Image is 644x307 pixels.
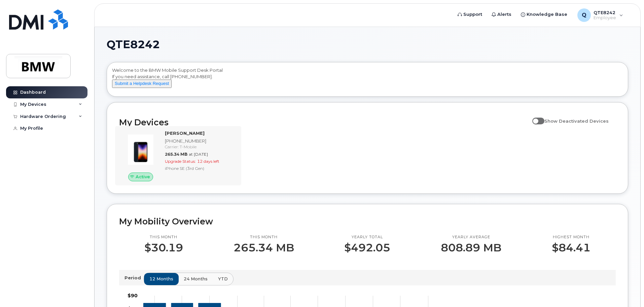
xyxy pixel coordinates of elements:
[165,130,205,136] strong: [PERSON_NAME]
[165,159,196,164] span: Upgrade Status:
[234,235,294,240] p: This month
[165,152,187,157] span: 265.34 MB
[184,276,208,282] span: 24 months
[544,118,609,124] span: Show Deactivated Devices
[112,80,172,88] button: Submit a Helpdesk Request
[552,235,591,240] p: Highest month
[165,144,235,150] div: Carrier: T-Mobile
[144,242,183,254] p: $30.19
[615,278,639,302] iframe: Messenger Launcher
[552,242,591,254] p: $84.41
[441,235,501,240] p: Yearly average
[218,276,228,282] span: YTD
[107,39,160,50] span: QTE8242
[119,216,616,226] h2: My Mobility Overview
[124,275,144,281] p: Period
[165,165,235,171] div: iPhone SE (3rd Gen)
[189,152,208,157] span: at [DATE]
[112,81,172,86] a: Submit a Helpdesk Request
[136,174,150,180] span: Active
[197,159,219,164] span: 12 days left
[165,138,235,144] div: [PHONE_NUMBER]
[124,133,157,166] img: image20231002-3703462-1angbar.jpeg
[128,293,138,299] tspan: $90
[112,67,623,94] div: Welcome to the BMW Mobile Support Desk Portal If you need assistance, call [PHONE_NUMBER].
[344,235,390,240] p: Yearly total
[344,242,390,254] p: $492.05
[144,235,183,240] p: This month
[532,115,538,120] input: Show Deactivated Devices
[119,130,237,181] a: Active[PERSON_NAME][PHONE_NUMBER]Carrier: T-Mobile265.34 MBat [DATE]Upgrade Status:12 days leftiP...
[441,242,501,254] p: 808.89 MB
[234,242,294,254] p: 265.34 MB
[119,117,529,127] h2: My Devices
